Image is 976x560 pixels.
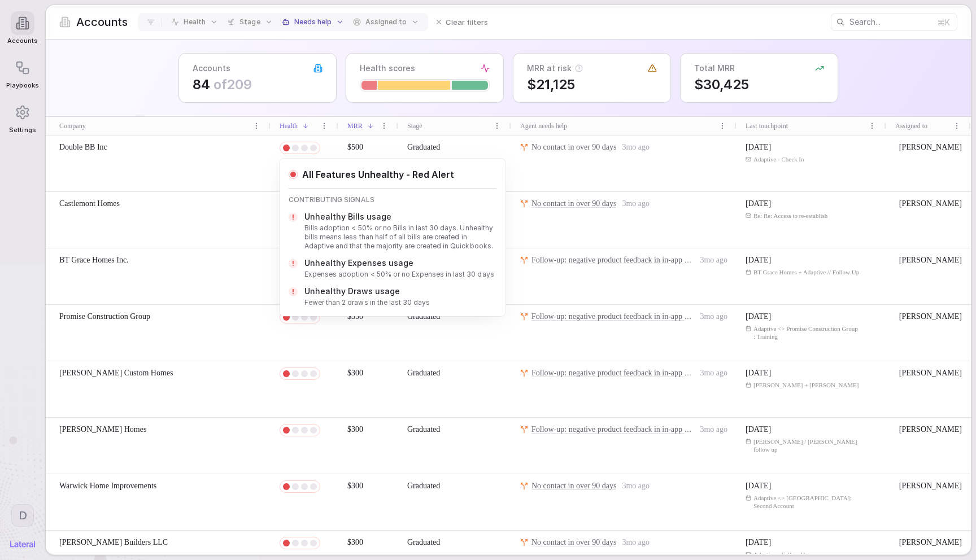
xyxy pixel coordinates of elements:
[700,424,727,435] span: 3mo ago
[407,312,440,321] span: Graduated
[304,257,494,269] span: Unhealthy Expenses usage
[622,537,650,548] span: 3mo ago
[6,95,38,139] a: Settings
[531,482,616,490] span: No contact in over 90 days
[753,550,808,558] span: Adaptive - Follow Up
[347,369,363,377] span: $300
[347,312,363,321] span: $350
[59,311,150,322] span: Promise Construction Group
[746,255,771,266] span: [DATE]
[622,198,650,209] span: 3mo ago
[753,494,877,510] span: Adaptive <> [GEOGRAPHIC_DATA]: Second Account
[304,270,494,279] span: Expenses adoption < 50% or no Expenses in last 30 days
[899,424,962,435] span: [PERSON_NAME]
[899,537,962,548] span: [PERSON_NAME]
[10,541,35,548] img: Lateral
[365,17,407,27] span: Assigned to
[899,311,962,322] span: [PERSON_NAME]
[59,255,129,266] span: BT Grace Homes Inc.
[184,17,206,27] span: Health
[531,255,694,266] a: Follow-up: negative product feedback in in-app comments
[292,287,294,296] span: !
[700,255,727,266] span: 3mo ago
[446,16,488,28] span: Clear filters
[193,63,230,74] span: Accounts
[527,63,583,74] div: MRR at risk
[302,168,454,181] span: All Features Unhealthy - Red Alert
[59,424,146,435] span: [PERSON_NAME] Homes
[347,143,363,151] span: $500
[746,311,771,322] span: [DATE]
[746,537,771,548] span: [DATE]
[746,424,771,435] span: [DATE]
[753,381,859,389] span: [PERSON_NAME] + [PERSON_NAME]
[531,537,616,548] a: No contact in over 90 days
[895,121,927,131] span: Assigned to
[193,76,323,93] span: 84
[294,17,332,27] span: Needs help
[753,268,859,276] span: BT Grace Homes + Adaptive // Follow Up
[899,255,962,266] span: [PERSON_NAME]
[694,63,735,74] span: Total MRR
[59,480,156,492] span: Warwick Home Improvements
[304,211,496,222] span: Unhealthy Bills usage
[746,198,771,209] span: [DATE]
[531,256,717,264] span: Follow-up: negative product feedback in in-app comments
[531,425,717,434] span: Follow-up: negative product feedback in in-app comments
[6,6,38,50] a: Accounts
[746,142,771,153] span: [DATE]
[531,368,694,379] a: Follow-up: negative product feedback in in-app comments
[430,14,494,30] button: Clear filters
[292,259,294,268] span: !
[347,121,363,131] span: MRR
[347,538,363,546] span: $300
[292,213,294,222] span: !
[280,121,298,131] span: Health
[407,482,440,490] span: Graduated
[700,311,727,322] span: 3mo ago
[899,368,962,379] span: [PERSON_NAME]
[520,121,567,131] span: Agent needs help
[407,425,440,434] span: Graduated
[213,76,252,93] span: of 209
[9,126,36,134] span: Settings
[531,480,616,492] a: No contact in over 90 days
[59,368,173,379] span: [PERSON_NAME] Custom Homes
[899,198,962,209] span: [PERSON_NAME]
[6,50,38,95] a: Playbooks
[407,121,422,131] span: Stage
[59,537,168,548] span: [PERSON_NAME] Builders LLC
[531,424,694,435] a: Follow-up: negative product feedback in in-app comments
[19,508,27,523] span: D
[347,425,363,434] span: $300
[531,198,616,209] a: No contact in over 90 days
[347,482,363,490] span: $300
[407,143,440,151] span: Graduated
[746,121,788,131] span: Last touchpoint
[531,311,694,322] a: Follow-up: negative product feedback in in-app comments
[527,76,657,93] span: $21,125
[531,538,616,546] span: No contact in over 90 days
[360,63,415,74] span: Health scores
[753,438,877,454] span: [PERSON_NAME] / [PERSON_NAME] follow up
[531,143,616,151] span: No contact in over 90 days
[753,325,877,341] span: Adaptive <> Promise Construction Group​ : Training
[899,480,962,492] span: [PERSON_NAME]
[531,312,717,321] span: Follow-up: negative product feedback in in-app comments
[531,142,616,153] a: No contact in over 90 days
[407,369,440,377] span: Graduated
[531,369,717,377] span: Follow-up: negative product feedback in in-app comments
[59,198,120,209] span: Castlemont Homes
[746,480,771,492] span: [DATE]
[753,155,804,163] span: Adaptive - Check In
[899,142,962,153] span: [PERSON_NAME]
[289,195,496,204] span: CONTRIBUTING SIGNALS
[694,76,824,93] span: $30,425
[7,37,38,45] span: Accounts
[622,142,650,153] span: 3mo ago
[622,480,650,492] span: 3mo ago
[239,17,260,27] span: Stage
[6,82,38,89] span: Playbooks
[59,142,107,153] span: Double BB Inc
[304,224,496,251] span: Bills adoption < 50% or no Bills in last 30 days. Unhealthy bills means less than half of all bil...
